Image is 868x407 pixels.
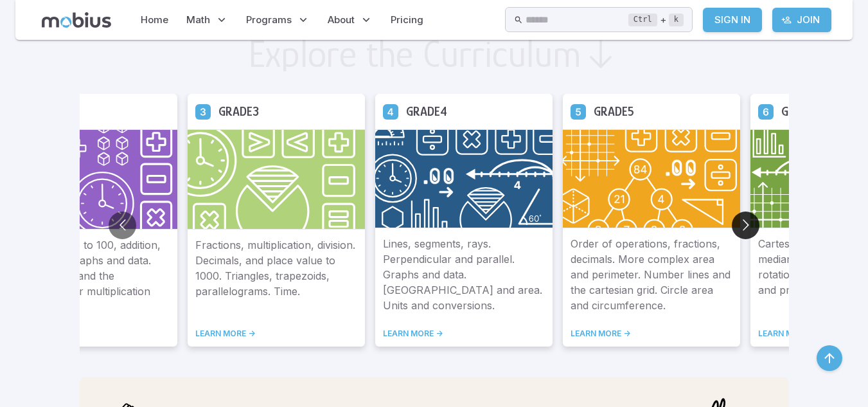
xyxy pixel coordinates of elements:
a: Pricing [387,5,427,35]
p: Fractions, multiplication, division. Decimals, and place value to 1000. Triangles, trapezoids, pa... [195,237,357,313]
a: Sign In [703,8,762,32]
h2: Explore the Curriculum [248,35,581,73]
kbd: Ctrl [628,14,657,26]
div: + [628,12,684,28]
a: LEARN MORE -> [383,329,545,339]
h5: Grade 4 [406,102,447,122]
img: Grade 5 [563,129,740,228]
a: Grade 3 [195,104,211,119]
a: Grade 5 [571,104,586,119]
span: Math [186,13,210,27]
a: Grade 4 [383,104,398,119]
button: Go to previous slide [109,212,136,239]
p: Place value up to 100, addition, subtraction, graphs and data. Skip counting and the foundations ... [8,237,170,313]
a: Join [772,8,831,32]
a: Grade 6 [758,104,774,119]
p: Order of operations, fractions, decimals. More complex area and perimeter. Number lines and the c... [571,236,732,313]
span: About [328,13,355,27]
a: LEARN MORE -> [195,329,357,339]
button: Go to next slide [732,212,759,239]
h5: Grade 3 [218,102,259,122]
kbd: k [669,14,684,26]
p: Lines, segments, rays. Perpendicular and parallel. Graphs and data. [GEOGRAPHIC_DATA] and area. U... [383,236,545,313]
span: Programs [246,13,292,27]
a: LEARN MORE -> [571,329,732,339]
a: Home [137,5,172,35]
h5: Grade 5 [594,102,634,122]
img: Grade 4 [375,129,553,228]
h5: Grade 6 [781,102,823,122]
a: LEARN MORE -> [8,329,170,339]
img: Grade 3 [188,129,365,230]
